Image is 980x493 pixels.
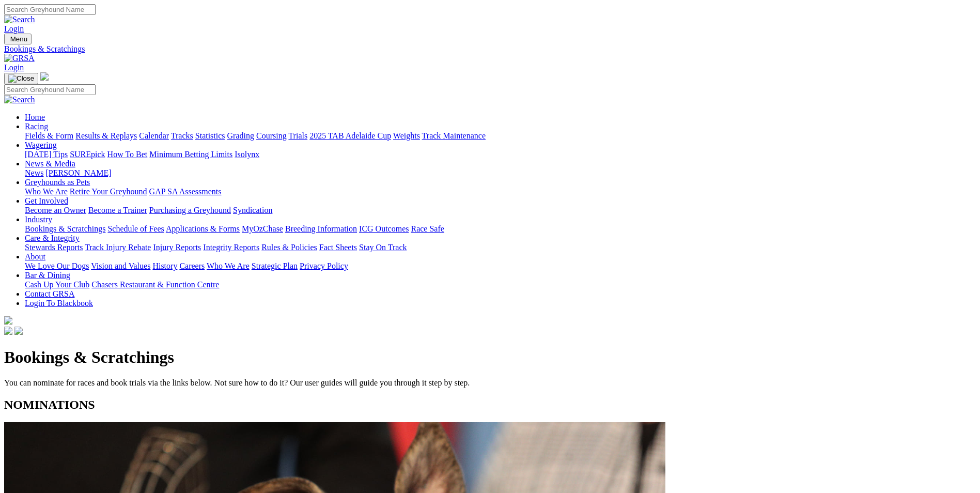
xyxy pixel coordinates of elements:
[4,84,96,95] input: Search
[25,289,74,298] a: Contact GRSA
[70,187,147,196] a: Retire Your Greyhound
[207,261,250,270] a: Who We Are
[166,224,240,233] a: Applications & Forms
[4,63,24,72] a: Login
[40,72,49,81] img: logo-grsa-white.png
[25,206,976,215] div: Get Involved
[4,378,976,388] p: You can nominate for races and book trials via the links below. Not sure how to do it? Our user g...
[25,141,57,149] a: Wagering
[4,24,24,33] a: Login
[25,224,105,233] a: Bookings & Scratchings
[235,150,259,159] a: Isolynx
[25,122,48,131] a: Racing
[233,206,272,214] a: Syndication
[300,261,348,270] a: Privacy Policy
[179,261,205,270] a: Careers
[10,35,27,43] span: Menu
[107,224,164,233] a: Schedule of Fees
[107,150,148,159] a: How To Bet
[25,224,976,234] div: Industry
[25,159,75,168] a: News & Media
[25,131,976,141] div: Racing
[25,187,68,196] a: Who We Are
[4,398,976,412] h2: NOMINATIONS
[227,131,254,140] a: Grading
[91,280,219,289] a: Chasers Restaurant & Function Centre
[25,187,976,196] div: Greyhounds as Pets
[195,131,225,140] a: Statistics
[4,15,35,24] img: Search
[25,168,43,177] a: News
[25,168,976,178] div: News & Media
[256,131,287,140] a: Coursing
[153,243,201,252] a: Injury Reports
[261,243,317,252] a: Rules & Policies
[25,243,83,252] a: Stewards Reports
[25,196,68,205] a: Get Involved
[309,131,391,140] a: 2025 TAB Adelaide Cup
[4,73,38,84] button: Toggle navigation
[25,113,45,121] a: Home
[91,261,150,270] a: Vision and Values
[393,131,420,140] a: Weights
[288,131,307,140] a: Trials
[359,243,407,252] a: Stay On Track
[4,327,12,335] img: facebook.svg
[14,327,23,335] img: twitter.svg
[4,4,96,15] input: Search
[4,316,12,325] img: logo-grsa-white.png
[4,44,976,54] a: Bookings & Scratchings
[285,224,357,233] a: Breeding Information
[4,95,35,104] img: Search
[149,206,231,214] a: Purchasing a Greyhound
[45,168,111,177] a: [PERSON_NAME]
[25,280,976,289] div: Bar & Dining
[75,131,137,140] a: Results & Replays
[422,131,486,140] a: Track Maintenance
[171,131,193,140] a: Tracks
[149,150,232,159] a: Minimum Betting Limits
[319,243,357,252] a: Fact Sheets
[4,54,35,63] img: GRSA
[25,131,73,140] a: Fields & Form
[242,224,283,233] a: MyOzChase
[25,252,45,261] a: About
[4,34,32,44] button: Toggle navigation
[203,243,259,252] a: Integrity Reports
[25,261,976,271] div: About
[25,271,70,280] a: Bar & Dining
[139,131,169,140] a: Calendar
[152,261,177,270] a: History
[149,187,222,196] a: GAP SA Assessments
[25,206,86,214] a: Become an Owner
[25,234,80,242] a: Care & Integrity
[8,74,34,83] img: Close
[4,348,976,367] h1: Bookings & Scratchings
[25,150,68,159] a: [DATE] Tips
[25,261,89,270] a: We Love Our Dogs
[25,150,976,159] div: Wagering
[25,178,90,187] a: Greyhounds as Pets
[359,224,409,233] a: ICG Outcomes
[25,215,52,224] a: Industry
[88,206,147,214] a: Become a Trainer
[70,150,105,159] a: SUREpick
[25,299,93,307] a: Login To Blackbook
[411,224,444,233] a: Race Safe
[85,243,151,252] a: Track Injury Rebate
[25,280,89,289] a: Cash Up Your Club
[25,243,976,252] div: Care & Integrity
[252,261,298,270] a: Strategic Plan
